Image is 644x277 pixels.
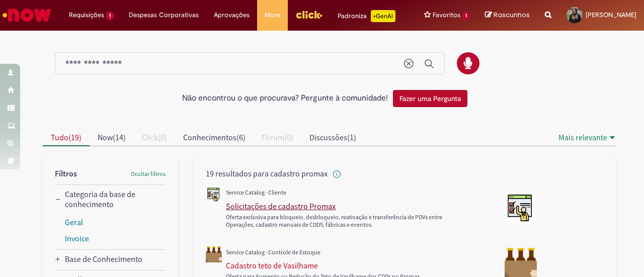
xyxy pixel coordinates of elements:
[295,7,323,22] img: click_logo_yellow_360x200.png
[494,10,530,20] span: Rascunhos
[106,12,114,20] span: 1
[338,10,395,22] div: Padroniza
[69,10,104,20] span: Requisições
[1,5,53,25] img: ServiceNow
[214,10,250,20] span: Aprovações
[462,12,470,20] span: 1
[265,10,280,20] span: More
[371,10,395,22] p: +GenAi
[129,10,199,20] span: Despesas Corporativas
[182,94,388,103] h2: Não encontrou o que procurava? Pergunte à comunidade!
[586,11,636,19] span: [PERSON_NAME]
[433,10,460,20] span: Favoritos
[393,90,467,107] button: Fazer uma Pergunta
[485,11,530,20] a: Rascunhos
